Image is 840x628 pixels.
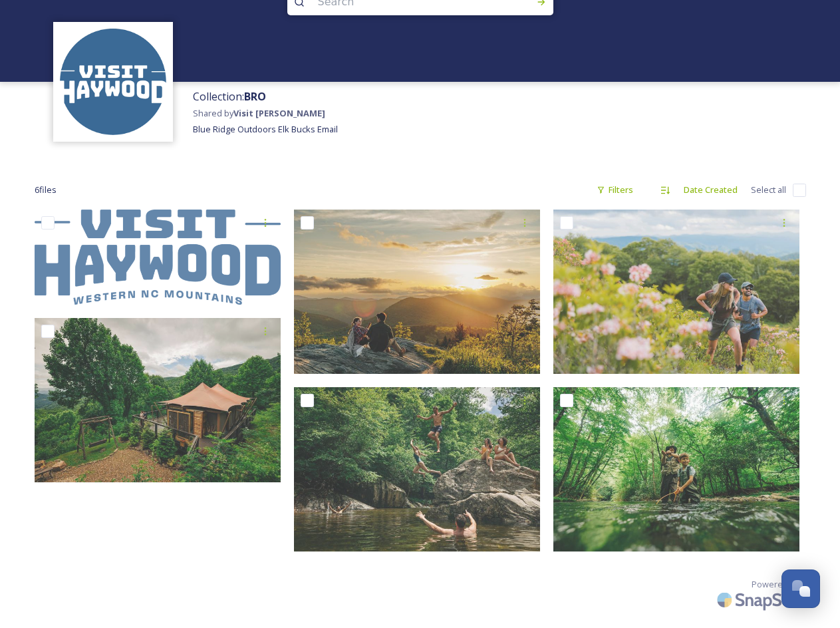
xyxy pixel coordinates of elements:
img: 061825 0836 visit haywood day 2.jpg [35,318,281,482]
div: Date Created [677,177,744,203]
img: Visit Haywood Logo BLUE.png [35,210,281,305]
img: 061625 2215 visit haywood chattahooche-Enhanced-NR.jpg [553,387,799,551]
span: Collection: [193,89,266,104]
button: Open Chat [781,569,820,608]
div: Filters [590,177,640,203]
img: SnapSea Logo [713,584,806,615]
span: Blue Ridge Outdoors Elk Bucks Email [193,123,338,135]
span: Select all [751,184,786,196]
img: 061725 0214 visit haywood day 2.jpg [294,387,540,551]
img: images.png [60,29,166,135]
span: Powered by [752,578,799,591]
span: Shared by [193,107,325,119]
img: 061825 4170 visit haywood day 4.jpg [294,210,540,374]
img: 062025 0556 visit haywood day 5.jpg [553,210,799,374]
strong: Visit [PERSON_NAME] [233,107,325,119]
strong: BRO [244,89,266,104]
span: 6 file s [35,184,57,196]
